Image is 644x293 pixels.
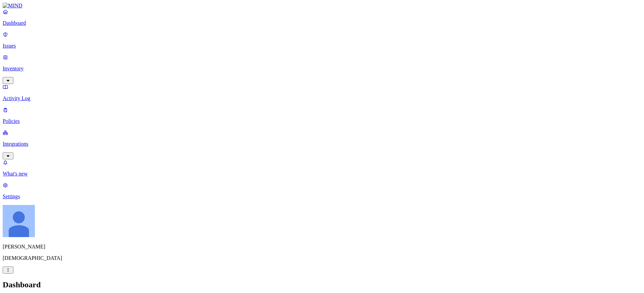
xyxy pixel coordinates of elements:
p: Policies [3,118,641,124]
a: Settings [3,182,641,200]
p: [DEMOGRAPHIC_DATA] [3,255,641,261]
a: Integrations [3,130,641,158]
p: Issues [3,43,641,49]
a: What's new [3,159,641,177]
p: [PERSON_NAME] [3,244,641,250]
a: MIND [3,3,641,9]
p: Dashboard [3,20,641,26]
h2: Dashboard [3,280,641,289]
p: Integrations [3,141,641,147]
a: Issues [3,31,641,49]
p: Activity Log [3,95,641,101]
a: Activity Log [3,84,641,101]
a: Policies [3,107,641,124]
a: Inventory [3,54,641,83]
p: Settings [3,194,641,200]
a: Dashboard [3,9,641,26]
img: Ignacio Rodriguez Paez [3,205,35,237]
p: What's new [3,171,641,177]
p: Inventory [3,66,641,72]
img: MIND [3,3,22,9]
